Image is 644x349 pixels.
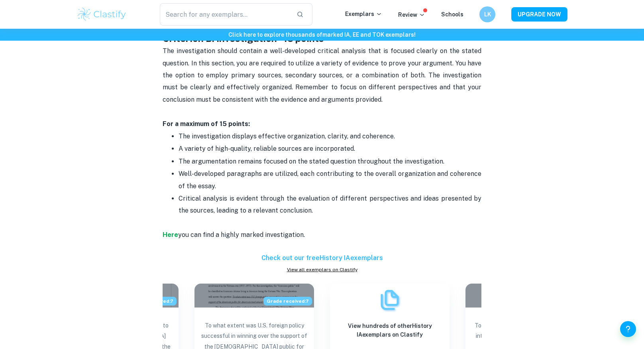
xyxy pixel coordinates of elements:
[160,3,290,26] input: Search for any exemplars...
[620,321,636,337] button: Help and Feedback
[163,253,481,263] h6: Check out our free History IA exemplars
[179,145,355,152] span: A variety of high-quality, reliable sources are incorporated.
[179,170,483,189] span: Well-developed paragraphs are utilized, each contributing to the overall organization and coheren...
[163,47,483,103] span: The investigation should contain a well-developed critical analysis that is focused clearly on th...
[511,7,567,22] button: UPGRADE NOW
[345,10,382,18] p: Exemplars
[77,6,127,22] img: Clastify logo
[178,231,305,239] span: you can find a highly marked investigation.
[179,132,395,140] span: The investigation displays effective organization, clarity, and coherence.
[163,231,178,239] a: Here
[479,6,495,22] button: LK
[163,120,250,128] strong: For a maximum of 15 points:
[2,30,642,39] h6: Click here to explore thousands of marked IA, EE and TOK exemplars !
[163,266,481,273] a: View all exemplars on Clastify
[179,195,483,214] span: Critical analysis is evident through the evaluation of different perspectives and ideas presented...
[336,321,443,339] h6: View hundreds of other History IA exemplars on Clastify
[483,10,492,19] h6: LK
[263,297,312,306] span: Grade received: 7
[441,11,463,18] a: Schools
[179,158,444,165] span: The argumentation remains focused on the stated question throughout the investigation.
[398,10,425,19] p: Review
[378,288,402,312] img: Exemplars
